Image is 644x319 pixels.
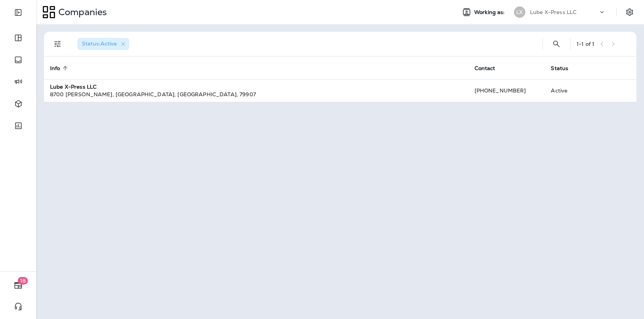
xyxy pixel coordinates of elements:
[623,5,636,19] button: Settings
[50,36,65,52] button: Filters
[475,65,495,72] span: Contact
[50,83,97,90] strong: Lube X-Press LLC
[8,278,29,293] button: 18
[82,40,117,47] span: Status : Active
[551,65,578,72] span: Status
[55,6,107,18] p: Companies
[18,277,28,285] span: 18
[530,9,577,15] p: Lube X-Press LLC
[469,79,545,102] td: [PHONE_NUMBER]
[551,65,568,72] span: Status
[50,65,60,72] span: Info
[577,41,594,47] div: 1 - 1 of 1
[475,65,505,72] span: Contact
[77,38,129,50] div: Status:Active
[8,5,29,20] button: Expand Sidebar
[545,79,594,102] td: Active
[549,36,564,52] button: Search Companies
[50,91,462,98] div: 8700 [PERSON_NAME] , [GEOGRAPHIC_DATA] , [GEOGRAPHIC_DATA] , 79907
[474,9,506,16] span: Working as:
[514,6,525,18] div: LX
[50,65,70,72] span: Info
